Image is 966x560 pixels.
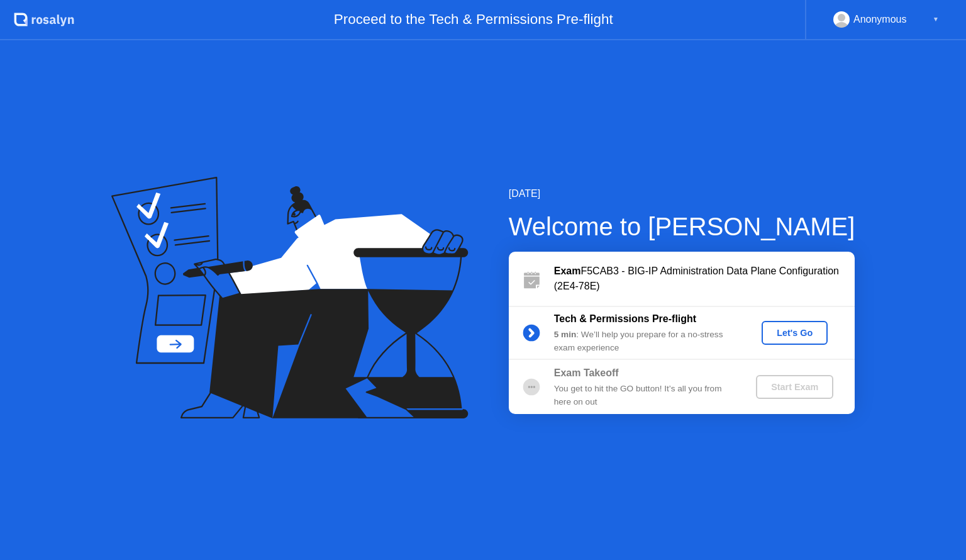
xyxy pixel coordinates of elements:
b: 5 min [554,330,577,339]
div: ▼ [933,11,939,28]
div: Anonymous [853,11,907,28]
button: Start Exam [756,375,833,399]
div: Start Exam [761,382,828,392]
div: F5CAB3 - BIG-IP Administration Data Plane Configuration (2E4-78E) [554,264,855,294]
b: Exam [554,266,581,276]
b: Tech & Permissions Pre-flight [554,313,696,324]
div: Let's Go [767,328,823,338]
div: You get to hit the GO button! It’s all you from here on out [554,383,735,408]
button: Let's Go [762,321,828,345]
div: : We’ll help you prepare for a no-stress exam experience [554,328,735,354]
div: [DATE] [509,186,855,201]
b: Exam Takeoff [554,367,619,378]
div: Welcome to [PERSON_NAME] [509,208,855,245]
